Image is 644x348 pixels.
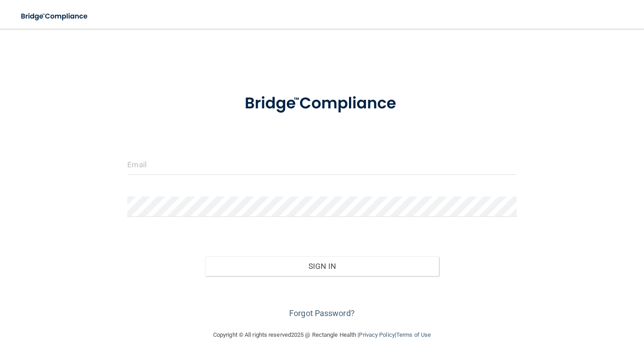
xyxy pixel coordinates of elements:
input: Email [127,155,516,175]
img: bridge_compliance_login_screen.278c3ca4.svg [13,7,96,26]
img: bridge_compliance_login_screen.278c3ca4.svg [228,83,416,125]
a: Privacy Policy [359,331,394,338]
button: Sign In [205,256,438,276]
a: Forgot Password? [289,308,355,318]
a: Terms of Use [396,331,431,338]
